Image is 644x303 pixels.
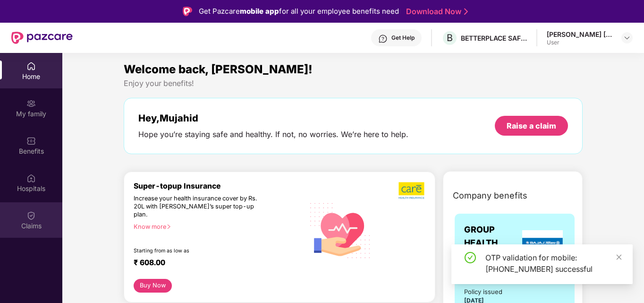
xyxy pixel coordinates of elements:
[547,30,613,39] div: [PERSON_NAME] [PERSON_NAME]
[166,224,171,229] span: right
[240,7,279,16] strong: mobile app
[11,32,73,44] img: New Pazcare Logo
[134,258,295,269] div: ₹ 608.00
[26,136,36,146] img: svg+xml;base64,PHN2ZyBpZD0iQmVuZWZpdHMiIHhtbG5zPSJodHRwOi8vd3d3LnczLm9yZy8yMDAwL3N2ZyIgd2lkdGg9Ij...
[464,287,502,297] div: Policy issued
[465,252,476,263] span: check-circle
[138,130,408,139] div: Hope you’re staying safe and healthy. If not, no worries. We’re here to help.
[623,34,631,42] img: svg+xml;base64,PHN2ZyBpZD0iRHJvcGRvd24tMzJ4MzIiIHhtbG5zPSJodHRwOi8vd3d3LnczLm9yZy8yMDAwL3N2ZyIgd2...
[453,189,527,202] span: Company benefits
[134,279,172,293] button: Buy Now
[507,121,556,131] div: Raise a claim
[26,61,36,71] img: svg+xml;base64,PHN2ZyBpZD0iSG9tZSIgeG1sbnM9Imh0dHA6Ly93d3cudzMub3JnLzIwMDAvc3ZnIiB3aWR0aD0iMjAiIG...
[26,211,36,220] img: svg+xml;base64,PHN2ZyBpZD0iQ2xhaW0iIHhtbG5zPSJodHRwOi8vd3d3LnczLm9yZy8yMDAwL3N2ZyIgd2lkdGg9IjIwIi...
[124,62,313,76] span: Welcome back, [PERSON_NAME]!
[134,195,263,219] div: Increase your health insurance cover by Rs. 20L with [PERSON_NAME]’s super top-up plan.
[461,34,527,43] div: BETTERPLACE SAFETY SOLUTIONS PRIVATE LIMITED
[304,193,377,267] img: svg+xml;base64,PHN2ZyB4bWxucz0iaHR0cDovL3d3dy53My5vcmcvMjAwMC9zdmciIHhtbG5zOnhsaW5rPSJodHRwOi8vd3...
[138,113,408,124] div: Hey, Mujahid
[398,182,425,199] img: b5dec4f62d2307b9de63beb79f102df3.png
[616,254,622,260] span: close
[406,7,465,17] a: Download Now
[378,34,388,43] img: svg+xml;base64,PHN2ZyBpZD0iSGVscC0zMngzMiIgeG1sbnM9Imh0dHA6Ly93d3cudzMub3JnLzIwMDAvc3ZnIiB3aWR0aD...
[464,7,468,17] img: Stroke
[522,230,563,256] img: insurerLogo
[124,78,583,88] div: Enjoy your benefits!
[485,252,621,275] div: OTP validation for mobile: [PHONE_NUMBER] successful
[447,32,453,43] span: B
[26,173,36,183] img: svg+xml;base64,PHN2ZyBpZD0iSG9zcGl0YWxzIiB4bWxucz0iaHR0cDovL3d3dy53My5vcmcvMjAwMC9zdmciIHdpZHRoPS...
[199,6,399,17] div: Get Pazcare for all your employee benefits need
[134,182,304,190] div: Super-topup Insurance
[547,39,613,46] div: User
[464,223,520,263] span: GROUP HEALTH INSURANCE
[183,7,192,16] img: Logo
[391,34,415,42] div: Get Help
[26,99,36,108] img: svg+xml;base64,PHN2ZyB3aWR0aD0iMjAiIGhlaWdodD0iMjAiIHZpZXdCb3g9IjAgMCAyMCAyMCIgZmlsbD0ibm9uZSIgeG...
[134,248,264,254] div: Starting from as low as
[134,223,298,230] div: Know more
